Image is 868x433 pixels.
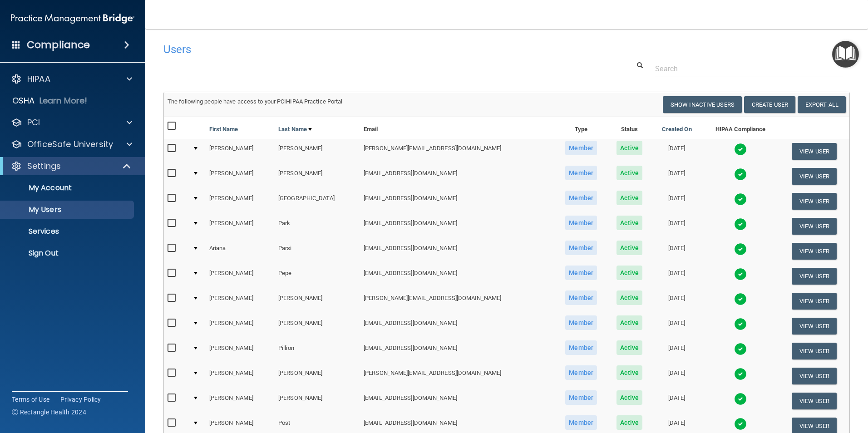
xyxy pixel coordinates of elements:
[734,268,747,280] img: tick.e7d51cea.svg
[651,314,701,339] td: [DATE]
[12,95,35,106] p: OSHA
[27,39,90,51] h4: Compliance
[275,314,360,339] td: [PERSON_NAME]
[27,139,113,150] p: OfficeSafe University
[792,293,837,310] button: View User
[651,139,701,164] td: [DATE]
[360,264,555,289] td: [EMAIL_ADDRESS][DOMAIN_NAME]
[206,189,275,214] td: [PERSON_NAME]
[275,239,360,264] td: Parsi
[555,117,607,139] th: Type
[616,241,642,255] span: Active
[278,124,312,135] a: Last Name
[360,289,555,314] td: [PERSON_NAME][EMAIL_ADDRESS][DOMAIN_NAME]
[663,96,742,113] button: Show Inactive Users
[651,264,701,289] td: [DATE]
[360,239,555,264] td: [EMAIL_ADDRESS][DOMAIN_NAME]
[565,315,597,330] span: Member
[607,117,652,139] th: Status
[11,10,134,28] img: PMB logo
[798,96,846,113] a: Export All
[734,368,747,380] img: tick.e7d51cea.svg
[616,191,642,205] span: Active
[792,193,837,210] button: View User
[206,264,275,289] td: [PERSON_NAME]
[734,293,747,305] img: tick.e7d51cea.svg
[616,266,642,280] span: Active
[275,189,360,214] td: [GEOGRAPHIC_DATA]
[360,339,555,364] td: [EMAIL_ADDRESS][DOMAIN_NAME]
[6,249,130,258] p: Sign Out
[27,161,61,172] p: Settings
[734,168,747,181] img: tick.e7d51cea.svg
[565,241,597,255] span: Member
[565,290,597,305] span: Member
[651,189,701,214] td: [DATE]
[651,389,701,413] td: [DATE]
[565,365,597,380] span: Member
[792,143,837,160] button: View User
[60,395,101,404] a: Privacy Policy
[275,164,360,189] td: [PERSON_NAME]
[275,139,360,164] td: [PERSON_NAME]
[6,205,130,214] p: My Users
[39,95,88,106] p: Learn More!
[206,214,275,239] td: [PERSON_NAME]
[792,268,837,285] button: View User
[651,239,701,264] td: [DATE]
[275,339,360,364] td: Pillion
[209,124,238,135] a: First Name
[275,264,360,289] td: Pepe
[651,364,701,389] td: [DATE]
[565,415,597,430] span: Member
[275,389,360,413] td: [PERSON_NAME]
[734,143,747,156] img: tick.e7d51cea.svg
[792,243,837,260] button: View User
[11,117,132,128] a: PCI
[360,389,555,413] td: [EMAIL_ADDRESS][DOMAIN_NAME]
[734,318,747,330] img: tick.e7d51cea.svg
[11,74,132,84] a: HIPAA
[651,164,701,189] td: [DATE]
[206,239,275,264] td: Ariana
[11,139,132,150] a: OfficeSafe University
[565,340,597,355] span: Member
[360,189,555,214] td: [EMAIL_ADDRESS][DOMAIN_NAME]
[565,166,597,180] span: Member
[616,216,642,230] span: Active
[360,117,555,139] th: Email
[206,139,275,164] td: [PERSON_NAME]
[734,193,747,206] img: tick.e7d51cea.svg
[11,161,132,172] a: Settings
[27,74,50,84] p: HIPAA
[275,364,360,389] td: [PERSON_NAME]
[206,389,275,413] td: [PERSON_NAME]
[206,314,275,339] td: [PERSON_NAME]
[616,141,642,155] span: Active
[616,166,642,180] span: Active
[163,44,558,55] h4: Users
[360,214,555,239] td: [EMAIL_ADDRESS][DOMAIN_NAME]
[792,368,837,384] button: View User
[616,390,642,405] span: Active
[565,191,597,205] span: Member
[651,289,701,314] td: [DATE]
[206,339,275,364] td: [PERSON_NAME]
[206,289,275,314] td: [PERSON_NAME]
[616,415,642,430] span: Active
[360,314,555,339] td: [EMAIL_ADDRESS][DOMAIN_NAME]
[616,340,642,355] span: Active
[792,343,837,359] button: View User
[792,318,837,335] button: View User
[12,408,86,417] span: Ⓒ Rectangle Health 2024
[734,418,747,430] img: tick.e7d51cea.svg
[616,365,642,380] span: Active
[565,141,597,155] span: Member
[275,214,360,239] td: Park
[168,98,343,105] span: The following people have access to your PCIHIPAA Practice Portal
[206,364,275,389] td: [PERSON_NAME]
[734,343,747,355] img: tick.e7d51cea.svg
[565,390,597,405] span: Member
[792,218,837,235] button: View User
[12,395,49,404] a: Terms of Use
